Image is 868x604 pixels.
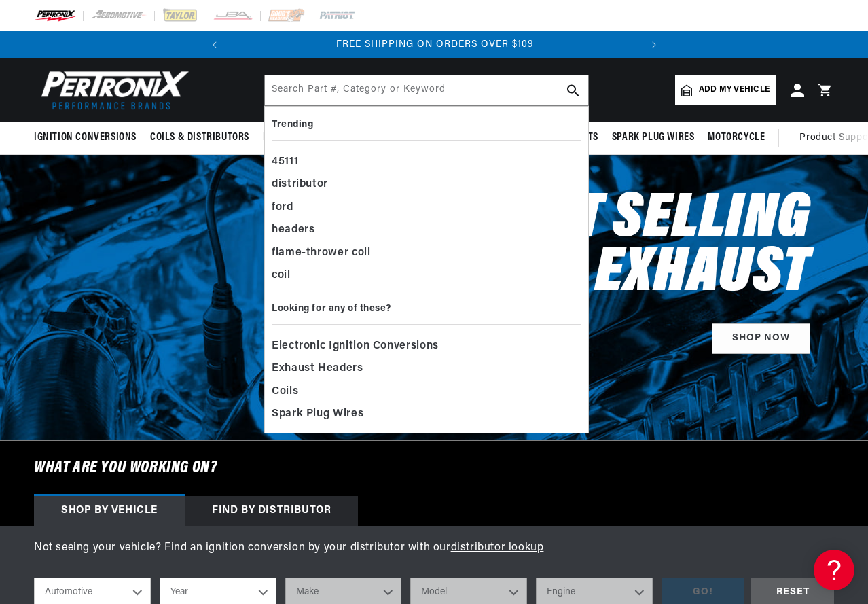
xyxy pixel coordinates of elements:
summary: Ignition Conversions [34,122,143,154]
div: Shop by vehicle [34,496,185,526]
h2: Shop Best Selling Ignition & Exhaust [230,193,810,302]
span: Coils & Distributors [150,130,249,145]
input: Search Part #, Category or Keyword [265,75,588,105]
a: distributor lookup [451,542,544,553]
div: 2 of 2 [229,37,641,52]
b: Trending [272,120,313,130]
span: Add my vehicle [699,84,770,96]
span: Electronic Ignition Conversions [272,337,439,356]
span: Exhaust Headers [272,359,363,378]
button: Translation missing: en.sections.announcements.previous_announcement [201,31,228,58]
button: Translation missing: en.sections.announcements.next_announcement [640,31,668,58]
div: Announcement [229,37,641,52]
summary: Motorcycle [701,122,772,154]
span: Spark Plug Wires [272,405,363,424]
div: flame-thrower coil [272,242,581,265]
a: SHOP NOW [712,323,810,354]
b: Looking for any of these? [272,304,391,314]
div: Find by Distributor [185,496,358,526]
img: Pertronix [34,67,190,113]
span: Spark Plug Wires [612,130,695,145]
summary: Headers, Exhausts & Components [256,122,429,154]
span: Motorcycle [708,130,765,145]
p: Not seeing your vehicle? Find an ignition conversion by your distributor with our [34,539,834,557]
button: search button [558,75,588,105]
div: coil [272,264,581,287]
div: 45111 [272,151,581,174]
div: ford [272,196,581,219]
summary: Spark Plug Wires [605,122,702,154]
a: Add my vehicle [675,75,776,105]
span: Ignition Conversions [34,130,137,145]
span: Coils [272,383,298,402]
span: FREE SHIPPING ON ORDERS OVER $109 [336,39,534,50]
summary: Coils & Distributors [143,122,256,154]
div: distributor [272,173,581,196]
div: headers [272,219,581,242]
span: Headers, Exhausts & Components [263,130,422,145]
